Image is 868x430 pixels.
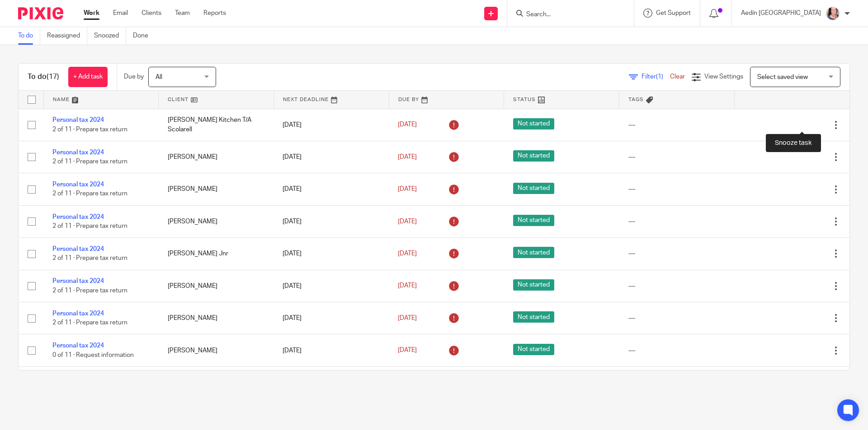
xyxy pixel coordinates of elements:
span: Not started [513,118,554,129]
a: Clients [142,9,161,18]
span: Not started [513,215,554,226]
td: [PERSON_NAME] [159,334,274,366]
img: ComerfordFoley-37PS%20-%20Aedin%201.jpg [826,6,840,21]
td: [DATE] [274,334,389,366]
span: Select saved view [757,74,808,80]
a: Snoozed [94,27,126,45]
span: [DATE] [398,122,417,128]
a: Email [113,9,128,18]
a: + Add task [68,67,108,87]
span: Get Support [656,10,691,16]
h1: To do [28,72,59,82]
a: Reports [203,9,226,18]
div: --- [628,249,726,258]
div: --- [628,153,726,162]
span: Not started [513,279,554,291]
td: [PERSON_NAME] Jnr [159,238,274,270]
span: [DATE] [398,186,417,192]
a: Personal tax 2024 [52,117,104,123]
span: [DATE] [398,154,417,160]
td: [DATE] [274,302,389,334]
span: Not started [513,247,554,258]
td: [PERSON_NAME] [159,366,274,398]
a: Reassigned [47,27,87,45]
span: 2 of 11 · Prepare tax return [52,191,127,197]
span: [DATE] [398,250,417,257]
span: [DATE] [398,283,417,289]
span: (17) [47,73,59,80]
div: --- [628,217,726,226]
a: Personal tax 2024 [52,342,104,349]
td: [PERSON_NAME] [159,141,274,173]
a: To do [18,27,40,45]
div: --- [628,185,726,194]
td: [DATE] [274,366,389,398]
span: Tags [628,97,644,102]
p: Aedín [GEOGRAPHIC_DATA] [741,9,821,18]
td: [DATE] [274,109,389,141]
td: [DATE] [274,141,389,173]
a: Work [84,9,99,18]
span: 0 of 11 · Request information [52,352,134,358]
a: Personal tax 2024 [52,214,104,220]
span: 2 of 11 · Prepare tax return [52,287,127,294]
span: Not started [513,311,554,323]
td: [DATE] [274,270,389,302]
a: Personal tax 2024 [52,149,104,156]
span: 2 of 11 · Prepare tax return [52,255,127,262]
span: 2 of 11 · Prepare tax return [52,158,127,165]
span: Not started [513,344,554,355]
td: [DATE] [274,173,389,205]
span: 2 of 11 · Prepare tax return [52,223,127,229]
td: [PERSON_NAME] Kitchen T/A Scolarell [159,109,274,141]
td: [DATE] [274,238,389,270]
input: Search [525,11,607,19]
div: --- [628,314,726,323]
a: Personal tax 2024 [52,181,104,188]
span: 2 of 11 · Prepare tax return [52,319,127,326]
td: [PERSON_NAME] [159,173,274,205]
span: 2 of 11 · Prepare tax return [52,126,127,133]
span: [DATE] [398,218,417,225]
a: Team [175,9,190,18]
p: Due by [124,72,144,81]
a: Clear [670,74,685,80]
td: [PERSON_NAME] [159,205,274,237]
a: Personal tax 2024 [52,310,104,317]
td: [DATE] [274,205,389,237]
div: --- [628,346,726,355]
span: All [156,74,162,80]
td: [PERSON_NAME] [159,270,274,302]
span: Not started [513,183,554,194]
div: --- [628,120,726,129]
a: Personal tax 2024 [52,246,104,252]
span: View Settings [704,74,743,80]
span: (1) [656,74,663,80]
div: --- [628,282,726,291]
a: Personal tax 2024 [52,278,104,284]
span: Filter [642,74,670,80]
span: Not started [513,150,554,162]
img: Pixie [18,7,63,19]
a: Done [133,27,155,45]
span: [DATE] [398,347,417,353]
span: [DATE] [398,315,417,321]
td: [PERSON_NAME] [159,302,274,334]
